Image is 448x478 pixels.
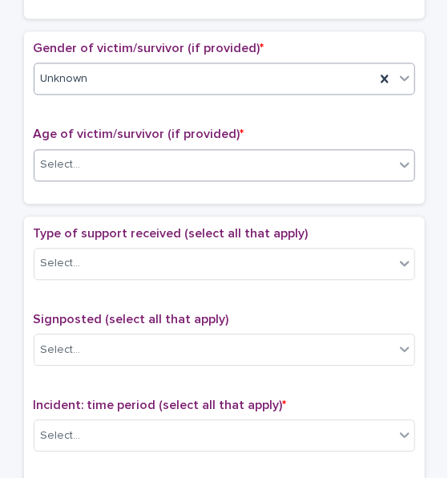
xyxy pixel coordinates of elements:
span: Incident: time period (select all that apply) [34,399,287,411]
div: Select... [41,427,81,444]
span: Unknown [41,71,88,87]
div: Select... [41,255,81,272]
div: Select... [41,342,81,358]
span: Signposted (select all that apply) [34,313,229,326]
span: Gender of victim/survivor (if provided) [34,42,264,55]
div: Select... [41,156,81,173]
span: Age of victim/survivor (if provided) [34,128,244,140]
span: Type of support received (select all that apply) [34,227,309,240]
